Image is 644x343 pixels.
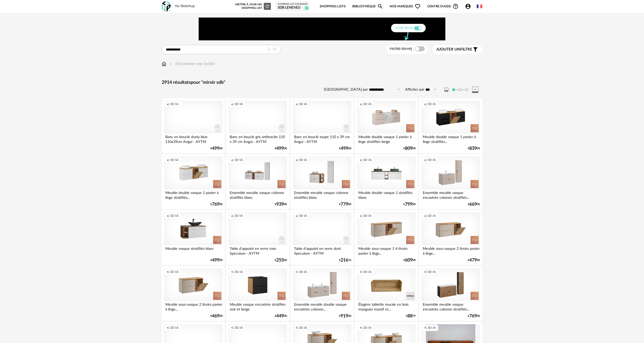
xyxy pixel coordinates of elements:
[228,301,287,311] div: Meuble vasque encastrée stratifiés noir et beige
[295,270,298,274] span: Creation icon
[169,61,215,67] div: Sélectionner une famille
[339,203,351,206] div: € 00
[235,214,243,218] span: 3D IA
[212,147,219,150] span: 499
[210,147,223,150] div: € 00
[290,98,354,153] a: Creation icon 3D IA Banc en bouclé taupe 110 x 39 cm Angui - AYTM €49900
[293,301,351,311] div: Ensemble meuble double vasque encastrée colonne...
[468,203,480,206] div: € 00
[406,314,416,318] div: € 79
[469,203,477,206] span: 669
[403,203,416,206] div: € 00
[212,314,219,318] span: 469
[275,314,287,318] div: € 00
[424,214,427,218] span: Creation icon
[403,147,416,150] div: € 00
[290,154,354,209] a: Creation icon 3D IA Ensemble meuble vasque colonne stratifiés blanc €77900
[212,203,219,206] span: 769
[278,6,308,10] div: SDB LENEVEU
[339,147,351,150] div: € 00
[231,102,234,106] span: Creation icon
[419,266,482,321] a: Creation icon 3D IA Ensemble meuble vasque encastrée colonne stratifiés... €76900
[363,214,372,218] span: 3D IA
[295,158,298,162] span: Creation icon
[339,258,351,262] div: € 76
[164,189,223,200] div: Meuble double vasque 1 panier à linge stratifiés...
[228,189,287,200] div: Ensemble meuble vasque colonne stratifiés blanc
[363,158,372,162] span: 3D IA
[293,245,351,255] div: Table d'appoint en verre doré Speculum - AYTM
[167,102,170,106] span: Creation icon
[231,326,234,330] span: Creation icon
[276,314,284,318] span: 449
[162,61,166,67] img: svg+xml;base64,PHN2ZyB3aWR0aD0iMTYiIGhlaWdodD0iMTciIHZpZXdCb3g9IjAgMCAxNiAxNyIgZmlsbD0ibm9uZSIgeG...
[341,258,348,262] span: 216
[162,98,225,153] a: Creation icon 3D IA Banc en bouclé dusty blue 110x39cm Angui - AYTM €49900
[433,45,482,54] button: Ajouter unfiltre Filter icon
[405,147,413,150] span: 809
[428,158,436,162] span: 3D IA
[465,3,473,9] span: Account Circle icon
[424,326,427,330] span: Creation icon
[170,214,179,218] span: 3D IA
[299,158,307,162] span: 3D IA
[295,214,298,218] span: Creation icon
[231,158,234,162] span: Creation icon
[167,214,170,218] span: Creation icon
[167,270,170,274] span: Creation icon
[390,1,421,12] span: Nos marques
[355,210,418,265] a: Creation icon 3D IA Meuble sous-vasque 1 4 tiroirs panier à linge... €60900
[363,270,372,274] span: 3D IA
[360,158,363,162] span: Creation icon
[175,4,195,9] div: for Sketchup
[469,314,477,318] span: 769
[299,326,307,330] span: 3D IA
[428,270,436,274] span: 3D IA
[419,210,482,265] a: Creation icon 3D IA Meuble sous-vasque 2 tiroirs panier à linge... €47900
[275,147,287,150] div: € 00
[357,189,416,200] div: Meuble double vasque 1 stratifiés blanc
[164,301,223,311] div: Meuble sous-vasque 2 tiroirs panier à linge...
[468,147,480,150] div: € 00
[299,102,307,106] span: 3D IA
[234,3,271,10] div: Mettre à jour ma Shopping List
[419,98,482,153] a: Creation icon 3D IA Meuble double vasque 1 panier à linge stratifiés... €83900
[377,3,383,9] span: Magnify icon
[360,102,363,106] span: Creation icon
[169,61,173,67] img: svg+xml;base64,PHN2ZyB3aWR0aD0iMTYiIGhlaWdodD0iMTYiIHZpZXdCb3g9IjAgMCAxNiAxNiIgZmlsbD0ibm9uZSIgeG...
[424,270,427,274] span: Creation icon
[324,87,368,92] label: [GEOGRAPHIC_DATA] par
[191,80,225,85] span: pour "miroir sdb"
[390,47,412,51] span: Filtre 3D HQ
[212,258,219,262] span: 499
[363,326,372,330] span: 3D IA
[295,326,298,330] span: Creation icon
[231,270,234,274] span: Creation icon
[278,3,308,10] a: Shopping List courante SDB LENEVEU 0
[228,134,287,144] div: Banc en bouclé gris anthracite 110 x 39 cm Angui - AYTM
[295,102,298,106] span: Creation icon
[355,154,418,209] a: Creation icon 3D IA Meuble double vasque 1 stratifiés blanc €79900
[170,270,179,274] span: 3D IA
[428,214,436,218] span: 3D IA
[275,258,287,262] div: € 00
[210,258,223,262] div: € 00
[231,214,234,218] span: Creation icon
[162,1,171,12] img: OXP
[339,314,351,318] div: € 00
[170,326,179,330] span: 3D IA
[427,3,459,9] span: Centre d'aideHelp Circle Outline icon
[355,98,418,153] a: Creation icon 3D IA Meuble double vasque 1 panier à linge stratifiés beige €80900
[162,210,225,265] a: Creation icon 3D IA Meuble vasque stratifiés blanc €49900
[265,5,270,8] span: Refresh icon
[293,134,351,144] div: Banc en bouclé taupe 110 x 39 cm Angui - AYTM
[341,314,348,318] span: 919
[468,314,480,318] div: € 00
[469,258,477,262] span: 479
[226,98,289,153] a: Creation icon 3D IA Banc en bouclé gris anthracite 110 x 39 cm Angui - AYTM €49900
[170,158,179,162] span: 3D IA
[436,47,472,52] span: filtre
[162,154,225,209] a: Creation icon 3D IA Meuble double vasque 1 panier à linge stratifiés... €76900
[162,80,482,86] div: 2914 résultats
[477,4,482,9] img: fr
